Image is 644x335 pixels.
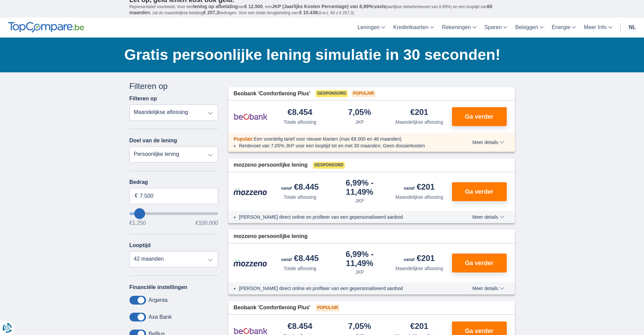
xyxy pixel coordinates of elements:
[239,285,448,292] li: [PERSON_NAME] direct online en profiteer van een gepersonaliseerd aanbod
[234,90,310,98] span: Beobank 'Comfortlening Plus'
[313,162,345,169] span: Gesponsord
[288,322,312,331] div: €8.454
[234,259,267,267] img: product.pl.alt Mozzeno
[396,194,443,200] div: Maandelijkse aflossing
[355,269,364,276] div: JKP
[8,22,84,33] img: TopCompare
[480,18,511,38] a: Sparen
[203,10,219,15] span: € 257,3
[234,188,267,195] img: product.pl.alt Mozzeno
[467,140,509,145] button: Meer details
[129,80,218,92] div: Filteren op
[234,233,308,240] span: mozzeno persoonlijke lening
[511,18,548,38] a: Beleggen
[129,242,151,248] label: Looptijd
[234,161,308,169] span: mozzeno persoonlijke lening
[374,4,386,9] span: vaste
[410,108,428,117] div: €201
[410,322,428,331] div: €201
[129,4,515,16] p: Representatief voorbeeld: Voor een van , een ( jaarlijkse debetrentevoet van 8,99%) en een loopti...
[129,4,493,15] span: 60 maanden
[129,96,157,102] label: Filteren op
[149,314,172,320] label: Axa Bank
[228,136,453,142] div: :
[389,18,438,38] a: Kredietkaarten
[472,286,504,291] span: Meer details
[404,183,435,192] div: €201
[467,286,509,291] button: Meer details
[299,10,318,15] span: € 15.438
[239,142,448,149] li: Rentevoet van 7,05% JKP voor een looptijd tot en met 30 maanden; Geen dossierkosten
[193,4,238,9] span: lening op afbetaling
[272,4,373,9] span: JKP (Jaarlijks Kosten Percentage) van 8,99%
[404,254,435,264] div: €201
[396,119,443,125] div: Maandelijkse aflossing
[548,18,580,38] a: Energie
[333,250,387,267] div: 6,99%
[239,214,448,220] li: [PERSON_NAME] direct online en profiteer van een gepersonaliseerd aanbod
[234,304,310,312] span: Beobank 'Comfortlening Plus'
[234,108,267,125] img: product.pl.alt Beobank
[284,119,316,125] div: Totale aflossing
[284,194,316,200] div: Totale aflossing
[472,140,504,145] span: Meer details
[465,189,493,195] span: Ga verder
[355,119,364,125] div: JKP
[254,136,402,142] span: Een voordelig tarief voor nieuwe klanten (max €8.000 en 48 maanden)
[281,183,319,192] div: €8.445
[452,107,507,126] button: Ga verder
[234,136,253,142] span: Populair
[316,305,339,311] span: Populair
[333,179,387,196] div: 6,99%
[129,284,188,290] label: Financiële instellingen
[452,254,507,272] button: Ga verder
[288,108,312,117] div: €8.454
[353,18,389,38] a: Leningen
[355,197,364,204] div: JKP
[149,297,168,303] label: Argenta
[244,4,263,9] span: € 12.500
[465,260,493,266] span: Ga verder
[129,220,146,226] span: €1.250
[281,254,319,264] div: €8.445
[129,212,218,215] input: wantToBorrow
[465,114,493,120] span: Ga verder
[465,328,493,334] span: Ga verder
[348,108,371,117] div: 7,05%
[438,18,480,38] a: Rekeningen
[135,192,138,200] span: €
[452,182,507,201] button: Ga verder
[472,215,504,219] span: Meer details
[625,18,640,38] a: nl
[129,138,177,144] label: Doel van de lening
[352,90,375,97] span: Populair
[316,90,348,97] span: Gesponsord
[129,179,218,185] label: Bedrag
[467,214,509,220] button: Meer details
[580,18,616,38] a: Meer Info
[396,265,443,272] div: Maandelijkse aflossing
[284,265,316,272] div: Totale aflossing
[195,220,218,226] span: €100.000
[124,44,515,65] h1: Gratis persoonlijke lening simulatie in 30 seconden!
[348,322,371,331] div: 7,05%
